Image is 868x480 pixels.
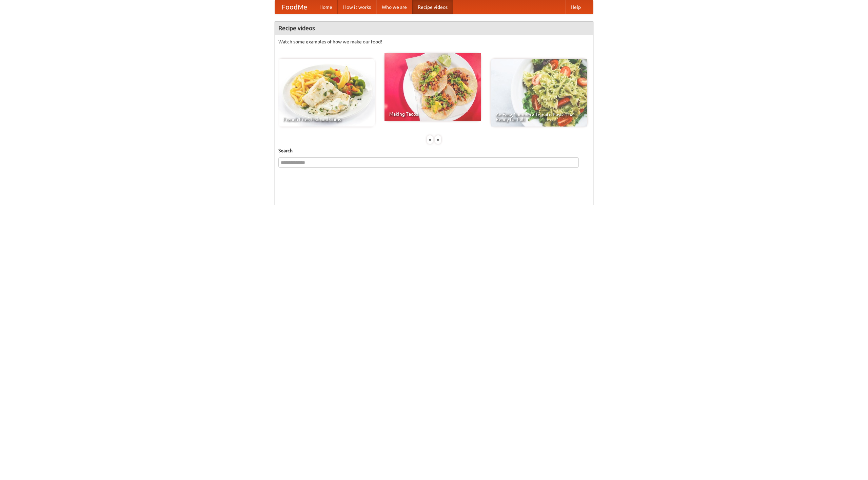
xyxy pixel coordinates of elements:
[275,21,593,35] h4: Recipe videos
[496,112,583,122] span: An Easy, Summery Tomato Pasta That's Ready for Fall
[278,59,375,127] a: French Fries Fish and Chips
[384,53,481,121] a: Making Tacos
[412,0,453,14] a: Recipe videos
[565,0,586,14] a: Help
[427,135,433,144] div: «
[314,0,338,14] a: Home
[283,117,370,122] span: French Fries Fish and Chips
[278,38,590,45] p: Watch some examples of how we make our food!
[491,59,587,127] a: An Easy, Summery Tomato Pasta That's Ready for Fall
[275,0,314,14] a: FoodMe
[435,135,441,144] div: »
[389,112,476,116] span: Making Tacos
[376,0,412,14] a: Who we are
[338,0,376,14] a: How it works
[278,147,590,154] h5: Search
